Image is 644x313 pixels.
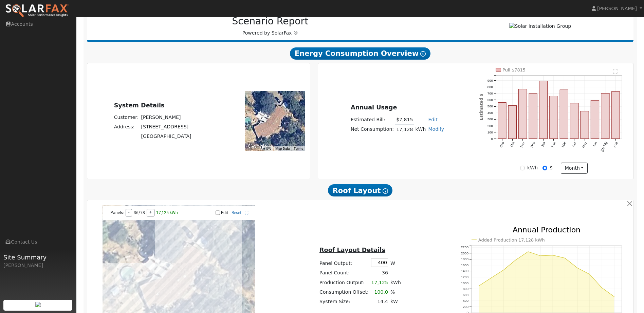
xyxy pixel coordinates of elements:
text: 600 [487,98,493,102]
circle: onclick="" [589,274,590,275]
img: retrieve [35,302,41,307]
text: [DATE] [600,141,608,152]
rect: onclick="" [550,96,558,139]
rect: onclick="" [529,93,537,139]
td: $7,815 [395,115,414,125]
text: 800 [463,287,468,291]
text: Estimated $ [479,94,483,121]
text: Oct [510,141,515,148]
circle: onclick="" [478,285,479,287]
text: 800 [487,85,493,89]
label: Edit [221,210,228,215]
text: Nov [519,141,525,148]
text: Apr [571,141,577,147]
img: Solar Installation Group [509,23,571,30]
td: [PERSON_NAME] [140,113,192,122]
td: Consumption Offset: [318,288,370,297]
text: 1400 [461,269,468,273]
label: kWh [527,164,538,171]
text: 1600 [461,263,468,267]
td: Net Consumption: [349,125,395,134]
rect: onclick="" [591,100,599,139]
text: 1800 [461,257,468,261]
text: Aug [612,141,618,148]
circle: onclick="" [527,251,529,252]
td: 14.4 [370,297,389,307]
text: 600 [463,293,468,297]
text: 100 [487,130,493,134]
input: kWh [520,166,525,170]
rect: onclick="" [508,106,516,139]
a: Modify [428,126,444,132]
td: 17,128 [395,125,414,134]
button: - [126,209,132,216]
text: 200 [487,124,493,128]
label: $ [550,164,553,171]
u: Annual Usage [351,104,397,111]
rect: onclick="" [581,111,589,139]
td: System Size: [318,297,370,307]
div: Powered by SolarFax ® [90,16,450,37]
u: System Details [114,102,165,109]
rect: onclick="" [601,93,609,139]
rect: onclick="" [560,90,568,139]
circle: onclick="" [601,287,603,289]
text: 1000 [461,281,468,285]
circle: onclick="" [552,255,553,256]
u: Roof Layout Details [319,247,385,253]
i: Show Help [383,188,388,194]
button: Keyboard shortcuts [266,146,271,151]
td: Estimated Bill: [349,115,395,125]
td: [STREET_ADDRESS] [140,122,192,132]
circle: onclick="" [614,296,615,297]
text: 1200 [461,275,468,279]
span: Roof Layout [328,184,393,196]
text: May [581,141,587,148]
text: Jan [540,141,546,148]
circle: onclick="" [503,269,504,271]
text: Pull $7815 [502,67,526,72]
td: kWh [389,278,402,288]
text: 700 [487,91,493,95]
img: Google [246,142,269,151]
td: Production Output: [318,278,370,288]
a: Terms (opens in new tab) [294,147,303,150]
text: Annual Production [513,226,581,234]
i: Show Help [420,51,426,57]
td: 100.0 [370,288,389,297]
div: [PERSON_NAME] [3,262,73,269]
button: + [147,209,154,216]
text: 0 [491,137,493,141]
text: 400 [487,111,493,115]
text: 200 [463,305,468,309]
circle: onclick="" [515,259,516,260]
text: Sep [499,141,505,148]
text: Feb [551,141,556,148]
circle: onclick="" [564,257,566,259]
text: Dec [530,141,536,148]
text: Jun [592,141,598,148]
rect: onclick="" [539,81,547,139]
button: month [561,163,588,174]
a: Reset [232,210,241,215]
td: [GEOGRAPHIC_DATA] [140,132,192,141]
td: kW [389,297,402,307]
input: $ [542,166,547,170]
td: % [389,288,402,297]
td: W [389,257,402,268]
span: Energy Consumption Overview [290,47,430,60]
rect: onclick="" [611,91,620,139]
td: Address: [113,122,140,132]
h2: Scenario Report [94,16,447,27]
text: Mar [561,141,567,148]
text: 300 [487,118,493,121]
td: 36 [370,268,389,278]
td: Customer: [113,113,140,122]
span: 36/78 [134,210,145,215]
img: SolarFax [5,4,69,18]
td: Panel Output: [318,257,370,268]
circle: onclick="" [577,267,578,269]
circle: onclick="" [540,255,541,256]
a: Open this area in Google Maps (opens a new window) [246,142,269,151]
rect: onclick="" [570,103,578,139]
